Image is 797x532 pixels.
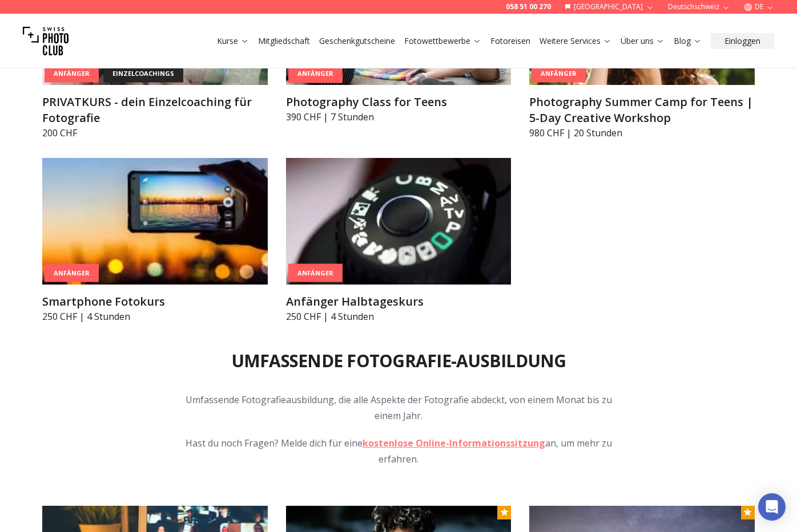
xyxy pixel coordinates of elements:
[286,310,512,323] p: 250 CHF | 4 Stunden
[535,33,616,49] button: Weitere Services
[529,94,755,126] h3: Photography Summer Camp for Teens | 5-Day Creative Workshop
[404,35,481,47] a: Fotowettbewerbe
[529,126,755,140] p: 980 CHF | 20 Stunden
[42,310,268,323] p: 250 CHF | 4 Stunden
[42,94,268,126] h3: PRIVATKURS - dein Einzelcoaching für Fotografie
[179,435,618,467] p: Hast du noch Fragen? Melde dich für eine an, um mehr zu erfahren.
[253,33,315,49] button: Mitgliedschaft
[315,33,400,49] button: Geschenkgutscheine
[486,33,535,49] button: Fotoreisen
[231,351,566,371] h2: Umfassende Fotografie-Ausbildung
[286,158,512,323] a: Anfänger HalbtageskursAnfängerAnfänger Halbtageskurs250 CHF | 4 Stunden
[286,158,512,285] img: Anfänger Halbtageskurs
[540,35,611,47] a: Weitere Services
[506,2,551,11] a: 058 51 00 270
[532,64,586,83] div: Anfänger
[42,158,268,285] img: Smartphone Fotokurs
[621,35,665,47] a: Über uns
[669,33,706,49] button: Blog
[363,437,545,449] a: kostenlose Online-Informationssitzung
[217,35,249,47] a: Kurse
[45,263,99,282] div: Anfänger
[179,392,618,424] p: Umfassende Fotografieausbildung, die alle Aspekte der Fotografie abdeckt, von einem Monat bis zu ...
[286,294,512,310] h3: Anfänger Halbtageskurs
[23,18,69,64] img: Swiss photo club
[212,33,253,49] button: Kurse
[758,493,786,521] div: Open Intercom Messenger
[616,33,669,49] button: Über uns
[711,33,774,49] button: Einloggen
[400,33,486,49] button: Fotowettbewerbe
[286,94,512,110] h3: Photography Class for Teens
[42,294,268,310] h3: Smartphone Fotokurs
[42,158,268,323] a: Smartphone FotokursAnfängerSmartphone Fotokurs250 CHF | 4 Stunden
[286,110,512,124] p: 390 CHF | 7 Stunden
[42,126,268,140] p: 200 CHF
[45,64,99,83] div: Anfänger
[490,35,530,47] a: Fotoreisen
[319,35,395,47] a: Geschenkgutscheine
[288,263,343,282] div: Anfänger
[258,35,310,47] a: Mitgliedschaft
[674,35,702,47] a: Blog
[103,64,183,83] div: einzelcoachings
[288,64,343,83] div: Anfänger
